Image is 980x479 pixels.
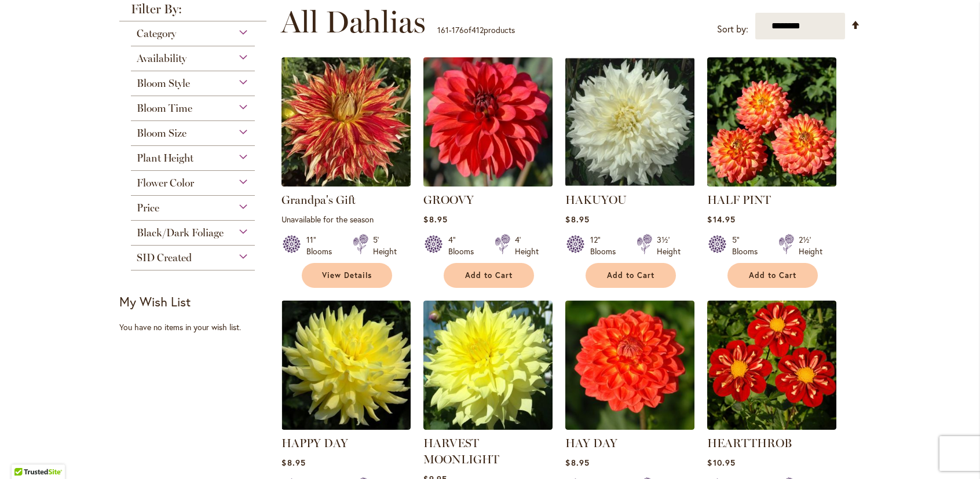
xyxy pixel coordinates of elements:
[565,301,694,430] img: HAY DAY
[423,436,499,466] a: HARVEST MOONLIGHT
[452,24,464,35] span: 176
[281,193,356,207] a: Grandpa's Gift
[749,270,796,280] span: Add to Cart
[281,421,411,432] a: HAPPY DAY
[137,251,192,264] span: SID Created
[586,263,676,288] button: Add to Cart
[437,24,449,35] span: 161
[137,27,176,40] span: Category
[565,436,617,450] a: HAY DAY
[137,127,187,140] span: Bloom Size
[707,178,836,189] a: HALF PINT
[119,293,191,310] strong: My Wish List
[423,214,447,225] span: $8.95
[423,421,553,432] a: Harvest Moonlight
[302,263,392,288] a: View Details
[119,321,274,333] div: You have no items in your wish list.
[565,193,627,207] a: HAKUYOU
[707,193,771,207] a: HALF PINT
[565,57,694,187] img: Hakuyou
[281,178,411,189] a: Grandpa's Gift
[565,214,589,225] span: $8.95
[281,57,411,187] img: Grandpa's Gift
[707,214,735,225] span: $14.95
[448,234,481,257] div: 4" Blooms
[657,234,681,257] div: 3½' Height
[707,421,836,432] a: HEARTTHROB
[437,21,515,39] p: - of products
[9,438,41,470] iframe: Launch Accessibility Center
[281,457,305,468] span: $8.95
[565,421,694,432] a: HAY DAY
[717,19,748,40] label: Sort by:
[732,234,765,257] div: 5" Blooms
[306,234,339,257] div: 11" Blooms
[281,214,411,225] p: Unavailable for the season
[137,52,187,65] span: Availability
[423,178,553,189] a: GROOVY
[799,234,822,257] div: 2½' Height
[373,234,397,257] div: 5' Height
[423,301,553,430] img: Harvest Moonlight
[444,263,534,288] button: Add to Cart
[281,436,348,450] a: HAPPY DAY
[515,234,539,257] div: 4' Height
[137,102,192,115] span: Bloom Time
[707,457,735,468] span: $10.95
[281,5,426,39] span: All Dahlias
[137,226,224,239] span: Black/Dark Foliage
[607,270,654,280] span: Add to Cart
[707,436,792,450] a: HEARTTHROB
[281,301,411,430] img: HAPPY DAY
[707,57,836,187] img: HALF PINT
[322,270,372,280] span: View Details
[137,202,159,214] span: Price
[423,193,474,207] a: GROOVY
[137,152,193,164] span: Plant Height
[119,3,266,21] strong: Filter By:
[565,178,694,189] a: Hakuyou
[137,177,194,189] span: Flower Color
[465,270,513,280] span: Add to Cart
[565,457,589,468] span: $8.95
[137,77,190,90] span: Bloom Style
[707,301,836,430] img: HEARTTHROB
[471,24,484,35] span: 412
[420,54,556,190] img: GROOVY
[590,234,623,257] div: 12" Blooms
[727,263,818,288] button: Add to Cart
